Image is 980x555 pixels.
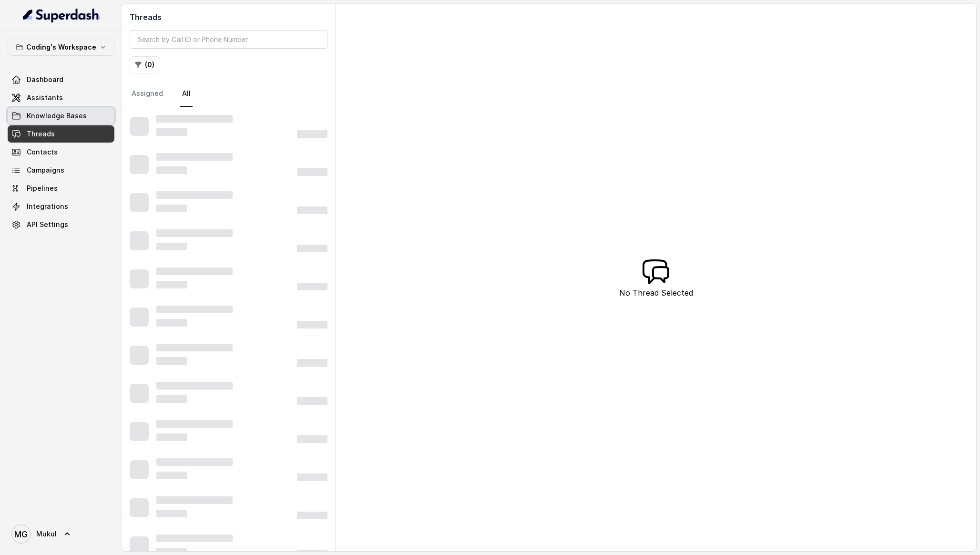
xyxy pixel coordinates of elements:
[619,287,693,298] p: No Thread Selected
[27,75,63,84] span: Dashboard
[8,71,114,88] a: Dashboard
[8,125,114,143] a: Threads
[8,144,114,161] a: Contacts
[8,162,114,179] a: Campaigns
[8,180,114,197] a: Pipelines
[130,81,327,107] nav: Tabs
[8,89,114,106] a: Assistants
[36,529,57,539] span: Mukul
[27,184,58,193] span: Pipelines
[26,41,96,53] p: Coding's Workspace
[27,147,58,157] span: Contacts
[8,107,114,124] a: Knowledge Bases
[27,220,68,229] span: API Settings
[23,8,100,23] img: light.svg
[27,202,68,211] span: Integrations
[8,39,114,56] button: Coding's Workspace
[27,93,63,103] span: Assistants
[8,198,114,215] a: Integrations
[27,129,55,139] span: Threads
[130,31,327,49] input: Search by Call ID or Phone Number
[27,165,64,175] span: Campaigns
[180,81,193,107] a: All
[14,529,28,539] text: MG
[8,521,114,547] a: Mukul
[130,81,165,107] a: Assigned
[8,216,114,233] a: API Settings
[130,11,327,23] h2: Threads
[27,111,87,121] span: Knowledge Bases
[130,56,160,73] button: (0)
